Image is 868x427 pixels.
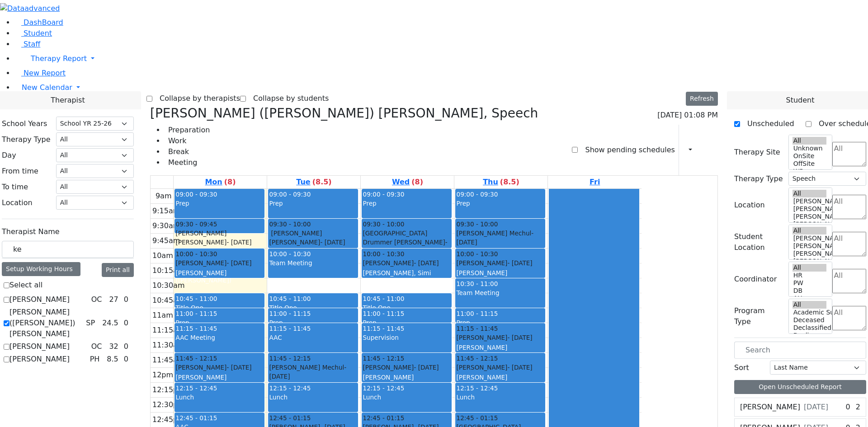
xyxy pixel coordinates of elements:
div: Lunch [175,393,264,402]
span: Therapist [51,95,85,106]
div: [PERSON_NAME] [175,363,264,372]
span: Student [24,29,52,38]
textarea: Search [832,142,866,166]
li: Preparation [165,125,210,136]
div: 24.5 [100,318,120,328]
option: [PERSON_NAME] 3 [793,250,827,258]
a: October 2, 2025 [481,176,521,188]
div: 0 [122,294,130,305]
span: Student [786,95,814,106]
div: Delete [712,143,718,157]
div: Prep [269,318,357,327]
div: [PERSON_NAME] Mechul [269,363,357,381]
span: New Report [24,69,66,77]
span: 11:00 - 11:15 [269,310,311,317]
span: - [DATE] [507,364,532,371]
span: - [DATE] [363,239,447,255]
div: 12:45pm [151,414,187,425]
div: PH [86,354,104,365]
div: Team Meeting [269,258,357,267]
span: 10:00 - 10:30 [363,249,404,258]
div: [PERSON_NAME] [363,373,451,382]
div: Prep [175,318,264,327]
option: [PERSON_NAME] 5 [793,197,827,205]
span: 12:45 - 01:15 [363,413,404,422]
span: 09:30 - 10:00 [456,220,498,229]
div: 10am [151,250,175,261]
label: (8.5) [312,177,332,188]
div: [PERSON_NAME] [363,258,451,267]
div: 9:15am [151,206,182,216]
div: Team Meeting [456,288,544,297]
option: [PERSON_NAME] 4 [793,242,827,250]
div: OC [88,294,106,305]
div: Prep [269,199,357,208]
span: 10:00 - 10:30 [175,249,217,258]
label: To time [2,182,28,192]
option: [PERSON_NAME] 2 [793,258,827,265]
li: Work [165,136,210,146]
label: (8) [411,177,423,188]
span: 10:45 - 11:00 [175,295,217,302]
div: [PERSON_NAME] [456,258,544,267]
a: Therapy Report [14,50,868,68]
label: Student Location [734,231,783,253]
div: Lunch [269,393,357,402]
div: 9am [154,191,174,202]
div: [PERSON_NAME] ([PERSON_NAME]), [PERSON_NAME] ([PERSON_NAME]) [456,373,544,410]
div: Lunch [456,393,544,402]
span: 11:45 - 12:15 [456,354,498,363]
label: [PERSON_NAME] ([PERSON_NAME]) [PERSON_NAME] [9,307,82,339]
label: Unscheduled [740,117,794,131]
label: Therapy Type [2,134,51,145]
span: - [DATE] [507,334,532,341]
span: [DATE] [804,402,828,413]
div: 12pm [151,370,175,380]
label: Location [734,200,765,211]
span: 09:30 - 10:00 [363,220,404,229]
span: 12:15 - 12:45 [269,385,311,392]
div: 10:45am [151,295,187,306]
span: 10:30 - 11:00 [456,280,498,287]
span: 09:00 - 09:30 [456,191,498,198]
div: Prep [456,318,544,327]
label: Collapse by therapists [152,91,240,106]
div: [PERSON_NAME] [456,363,544,372]
label: Therapist Name [2,226,60,237]
span: 09:00 - 09:30 [269,191,311,198]
div: Prep [363,199,451,208]
div: 10:15am [151,265,187,276]
label: (8.5) [500,177,519,188]
div: [PERSON_NAME] [PERSON_NAME] [269,229,357,247]
div: 12:15pm [151,385,187,395]
a: October 1, 2025 [390,176,425,188]
label: [PERSON_NAME] [9,294,70,305]
label: Show pending schedules [578,143,675,157]
option: Academic Support [793,309,827,316]
div: AAC Meeting [175,333,264,342]
li: Meeting [165,157,210,168]
span: 10:00 - 10:30 [456,249,498,258]
option: HR [793,272,827,279]
textarea: Search [832,232,866,256]
div: [PERSON_NAME] [456,333,544,342]
div: [PERSON_NAME] [175,268,264,277]
div: [PERSON_NAME] [PERSON_NAME] [175,229,264,247]
div: 32 [107,341,120,352]
div: [PERSON_NAME] [363,363,451,372]
div: Prep [456,199,544,208]
span: 09:30 - 09:45 [175,220,217,229]
span: [GEOGRAPHIC_DATA] [363,229,427,238]
span: - [DATE] [226,364,251,371]
span: 11:15 - 11:45 [175,325,217,332]
textarea: Search [832,195,866,219]
div: AAC [269,333,357,342]
option: [PERSON_NAME] 5 [793,235,827,242]
div: Report [696,142,701,158]
div: Title One [175,303,264,312]
label: Select all [9,280,42,291]
span: 09:00 - 09:30 [363,191,404,198]
span: - [DATE] [226,239,251,246]
span: 11:00 - 11:15 [456,310,498,317]
option: WP [793,168,827,175]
